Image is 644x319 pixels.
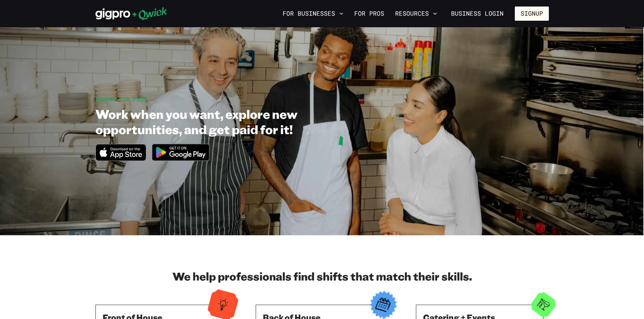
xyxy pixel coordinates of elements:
[95,155,147,162] a: Download on the App Store
[392,8,440,19] button: Resources
[95,269,549,283] h2: We help professionals find shifts that match their skills.
[515,6,549,21] button: Signup
[95,106,368,137] h1: Work when you want, explore new opportunities, and get paid for it!
[351,8,387,19] a: For Pros
[445,6,509,21] a: Business Login
[148,140,214,165] img: Get it on Google Play
[280,8,346,19] button: For Businesses
[95,96,147,103] span: GIGPRO FOR PROS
